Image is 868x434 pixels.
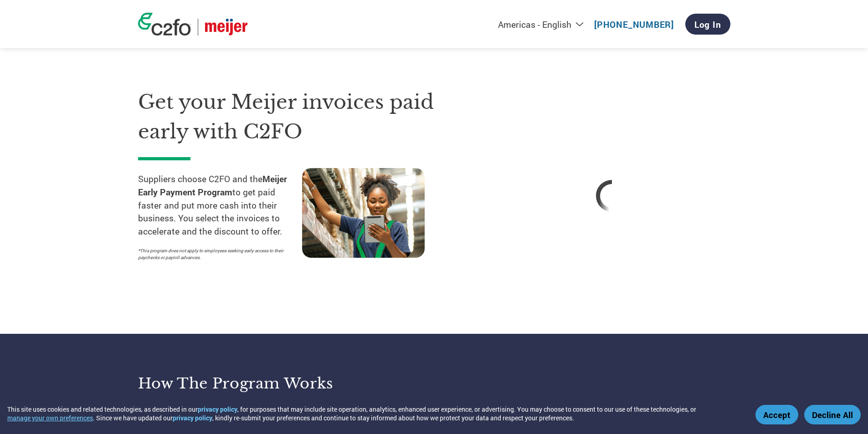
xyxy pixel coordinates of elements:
[173,414,212,422] a: privacy policy
[804,405,861,424] button: Decline All
[138,173,287,198] strong: Meijer Early Payment Program
[302,168,425,258] img: supply chain worker
[138,13,191,36] img: c2fo logo
[685,14,730,35] a: Log In
[138,173,302,238] p: Suppliers choose C2FO and the to get paid faster and put more cash into their business. You selec...
[138,247,293,261] p: *This program does not apply to employees seeking early access to their paychecks or payroll adva...
[198,405,237,414] a: privacy policy
[755,405,798,424] button: Accept
[205,19,247,36] img: Meijer
[138,374,423,393] h3: How the program works
[138,87,466,146] h1: Get your Meijer invoices paid early with C2FO
[7,405,742,422] div: This site uses cookies and related technologies, as described in our , for purposes that may incl...
[594,19,674,30] a: [PHONE_NUMBER]
[7,414,93,422] button: manage your own preferences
